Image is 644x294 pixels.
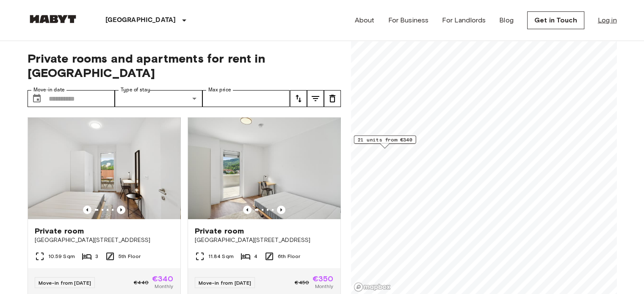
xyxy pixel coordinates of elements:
[357,136,412,143] span: 21 units from €340
[83,206,91,214] button: Previous image
[278,253,300,260] span: 6th Floor
[33,86,65,93] label: Move-in date
[243,206,252,214] button: Previous image
[195,236,334,245] span: [GEOGRAPHIC_DATA][STREET_ADDRESS]
[527,11,584,29] a: Get in Touch
[188,118,340,219] img: Marketing picture of unit AT-21-001-113-02
[208,86,231,93] label: Max price
[35,226,84,236] span: Private room
[105,15,176,25] p: [GEOGRAPHIC_DATA]
[119,253,141,260] span: 5th Floor
[442,15,486,25] a: For Landlords
[295,279,309,286] span: €450
[277,206,285,214] button: Previous image
[48,253,75,260] span: 10.59 Sqm
[355,15,375,25] a: About
[155,283,173,290] span: Monthly
[354,135,416,148] div: Map marker
[199,280,252,286] span: Move-in from [DATE]
[121,86,150,93] label: Type of stay
[28,15,78,23] img: Habyt
[117,206,125,214] button: Previous image
[307,90,324,107] button: tune
[95,253,98,260] span: 3
[35,236,174,245] span: [GEOGRAPHIC_DATA][STREET_ADDRESS]
[28,90,45,107] button: Choose date
[39,280,91,286] span: Move-in from [DATE]
[134,279,149,286] span: €440
[195,226,244,236] span: Private room
[388,15,428,25] a: For Business
[598,15,617,25] a: Log in
[152,275,174,283] span: €340
[324,90,341,107] button: tune
[315,283,333,290] span: Monthly
[499,15,514,25] a: Blog
[312,275,334,283] span: €350
[290,90,307,107] button: tune
[28,51,341,80] span: Private rooms and apartments for rent in [GEOGRAPHIC_DATA]
[354,282,391,292] a: Mapbox logo
[254,253,257,260] span: 4
[208,253,234,260] span: 11.84 Sqm
[28,118,180,219] img: Marketing picture of unit AT-21-001-097-01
